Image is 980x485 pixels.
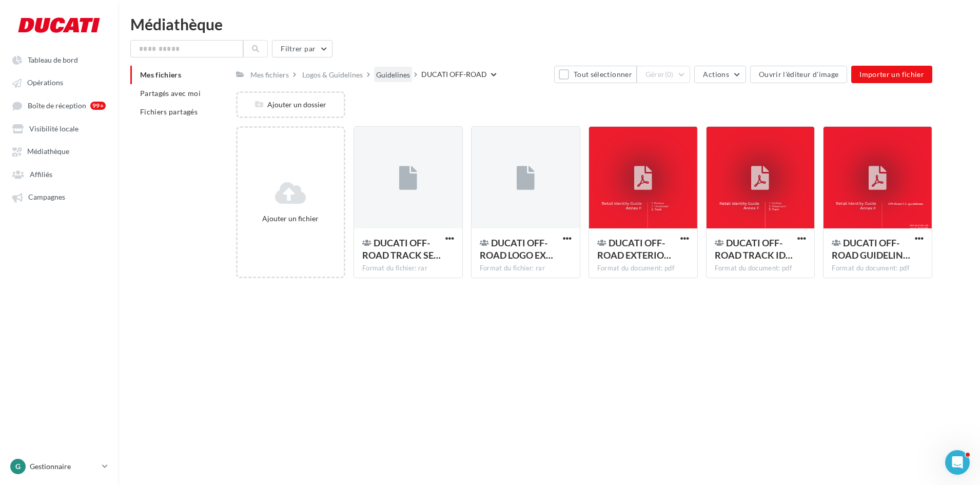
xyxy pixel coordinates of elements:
div: Mes fichiers [250,70,289,80]
button: Gérer(0) [637,66,691,83]
a: Campagnes [6,187,112,206]
button: Ouvrir l'éditeur d'image [750,66,847,83]
button: Tout sélectionner [554,66,636,83]
span: DUCATI OFF-ROAD TRACK IDENTIFICATION [715,237,793,261]
a: Visibilité locale [6,119,112,138]
p: Gestionnaire [30,461,98,472]
button: Importer un fichier [851,66,932,83]
div: DUCATI OFF-ROAD [421,69,487,80]
span: Actions [703,70,729,79]
button: Filtrer par [272,40,332,57]
div: Format du fichier: rar [362,264,454,273]
a: G Gestionnaire [8,457,110,476]
button: Actions [694,66,746,83]
a: Affiliés [6,165,112,183]
div: Logos & Guidelines [302,70,363,80]
div: Ajouter un dossier [238,100,344,110]
span: Médiathèque [27,147,69,156]
div: 99+ [90,102,106,110]
span: Partagés avec moi [140,89,201,98]
span: DUCATI OFF-ROAD TRACK SETUP BLUEPRINT [362,237,441,261]
div: Format du fichier: rar [480,264,572,273]
div: Ajouter un fichier [242,214,340,224]
iframe: Intercom live chat [945,450,970,475]
span: Mes fichiers [140,70,181,79]
div: Format du document: pdf [715,264,807,273]
a: Opérations [6,73,112,91]
div: Format du document: pdf [832,264,924,273]
span: Fichiers partagés [140,107,198,116]
span: Importer un fichier [859,70,924,79]
span: Tableau de bord [28,55,78,64]
span: Opérations [27,79,63,87]
span: Affiliés [30,170,52,179]
span: Boîte de réception [28,101,86,110]
div: Format du document: pdf [597,264,689,273]
span: (0) [665,70,674,79]
span: DUCATI OFF-ROAD LOGO EXTERNE [480,237,553,261]
span: G [15,461,21,472]
div: Guidelines [376,70,410,80]
span: Visibilité locale [29,124,79,133]
a: Médiathèque [6,142,112,160]
div: Médiathèque [130,16,968,32]
span: DUCATI OFF-ROAD EXTERIOR IDENTIFICATION [597,237,671,261]
span: Campagnes [28,193,65,202]
a: Boîte de réception 99+ [6,96,112,115]
span: DUCATI OFF-ROAD GUIDELINES [832,237,910,261]
a: Tableau de bord [6,50,112,69]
